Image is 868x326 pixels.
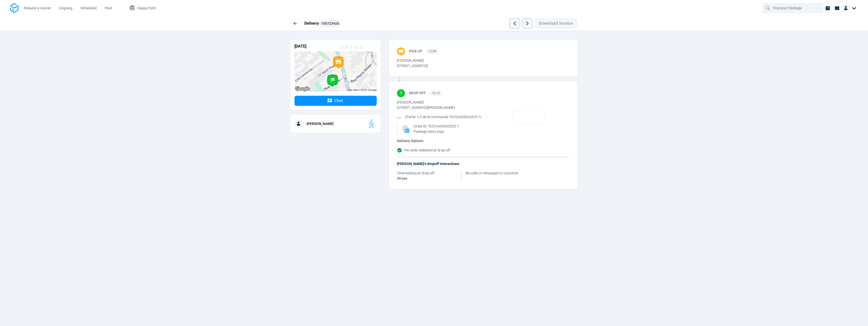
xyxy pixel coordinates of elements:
img: Signature [519,110,538,124]
span: Pin code validated at drop-off [404,148,450,153]
span: Package size [414,129,434,134]
span: Chat [334,99,343,103]
div: : [397,124,513,134]
strong: [PERSON_NAME] [307,122,334,126]
input: Find your Package [773,3,814,13]
span: Pick up [409,49,422,53]
p: [PERSON_NAME] [397,58,547,63]
span: No calls or messages to customer [466,171,518,176]
span: Scheduled [80,6,97,10]
span: Large [435,129,444,134]
span: [PERSON_NAME]’s dropoff interactions [397,162,459,166]
span: Past [105,6,112,10]
span: 12:09 [428,50,436,53]
span: [DATE] [294,44,306,49]
p: [STREET_ADDRESS][PERSON_NAME] [397,105,513,110]
button: 100723426 [319,20,341,27]
div: 1 [397,89,405,97]
span: 100723426 [321,22,339,25]
span: Drop Off [409,91,426,95]
span: Delivery [304,21,341,26]
p: [STREET_ADDRESS] [397,63,547,69]
button: Chat [294,96,377,106]
span: 12:10 [432,91,440,95]
span: Time waiting at drop-off [397,171,435,175]
div: Order ID: TESTJA05062025-1 [414,124,509,129]
span: Happy Path [137,6,156,10]
img: Driver [294,120,303,128]
img: Logo [10,3,18,13]
p: (Partie 1/2 de la commande TESTJA05062025-1) [405,114,481,120]
img: Client [842,4,850,12]
span: 29 sec [397,176,407,180]
span: Request a courier [24,6,51,10]
p: [PERSON_NAME] [397,100,513,105]
span: Ongoing [59,6,72,10]
span: Delivery Options [397,139,423,143]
